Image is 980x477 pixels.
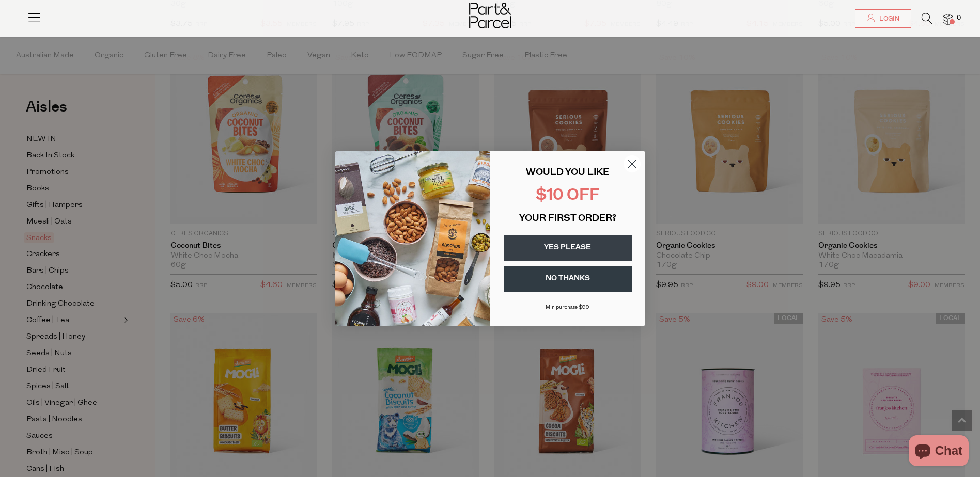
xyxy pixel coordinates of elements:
[943,14,953,25] a: 0
[623,155,641,173] button: Close dialog
[954,13,963,23] span: 0
[519,214,616,224] span: YOUR FIRST ORDER?
[335,151,490,326] img: 43fba0fb-7538-40bc-babb-ffb1a4d097bc.jpeg
[526,168,609,178] span: WOULD YOU LIKE
[546,305,589,310] span: Min purchase $99
[536,188,600,204] span: $10 OFF
[504,235,632,261] button: YES PLEASE
[877,14,899,23] span: Login
[906,435,972,469] inbox-online-store-chat: Shopify online store chat
[855,9,911,28] a: Login
[504,266,632,292] button: NO THANKS
[469,3,511,28] img: Part&Parcel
